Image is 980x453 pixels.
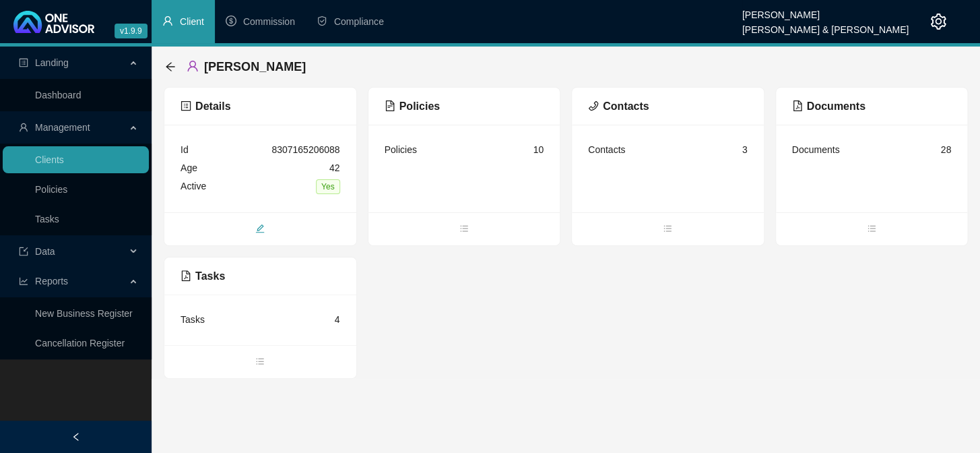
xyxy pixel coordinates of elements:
[35,184,67,195] a: Policies
[368,222,560,237] span: bars
[181,100,230,112] span: Details
[181,312,205,327] div: Tasks
[35,276,68,286] span: Reports
[243,16,295,27] span: Commission
[588,100,649,112] span: Contacts
[742,142,748,157] div: 3
[792,100,803,111] span: file-pdf
[792,100,865,112] span: Documents
[19,247,28,256] span: import
[533,142,544,157] div: 10
[19,276,28,286] span: line-chart
[187,60,199,72] span: user
[13,11,94,33] img: 2df55531c6924b55f21c4cf5d4484680-logo-light.svg
[35,246,55,257] span: Data
[181,142,189,157] div: Id
[271,142,339,157] div: 8307165206088
[35,338,125,349] a: Cancellation Register
[19,123,28,132] span: user
[35,57,69,68] span: Landing
[164,222,356,237] span: edit
[162,16,173,26] span: user
[181,160,197,175] div: Age
[588,142,625,157] div: Contacts
[334,16,384,27] span: Compliance
[35,90,81,100] a: Dashboard
[35,154,64,165] a: Clients
[226,16,236,26] span: dollar
[164,355,356,370] span: bars
[115,24,148,38] span: v1.9.9
[776,222,968,237] span: bars
[35,122,90,133] span: Management
[181,100,191,111] span: profile
[572,222,764,237] span: bars
[181,270,225,282] span: Tasks
[385,100,440,112] span: Policies
[329,162,340,173] span: 42
[742,18,909,33] div: [PERSON_NAME] & [PERSON_NAME]
[317,16,327,26] span: safety
[940,142,951,157] div: 28
[204,60,306,73] span: [PERSON_NAME]
[742,3,909,18] div: [PERSON_NAME]
[588,100,599,111] span: phone
[71,432,81,442] span: left
[335,312,340,327] div: 4
[165,61,176,72] span: arrow-left
[165,61,176,73] div: back
[35,308,133,319] a: New Business Register
[792,142,840,157] div: Documents
[385,142,417,157] div: Policies
[930,13,946,30] span: setting
[35,214,59,224] a: Tasks
[316,179,340,194] span: Yes
[180,16,204,27] span: Client
[181,270,191,281] span: file-pdf
[385,100,395,111] span: file-text
[181,179,206,194] div: Active
[19,58,28,67] span: profile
